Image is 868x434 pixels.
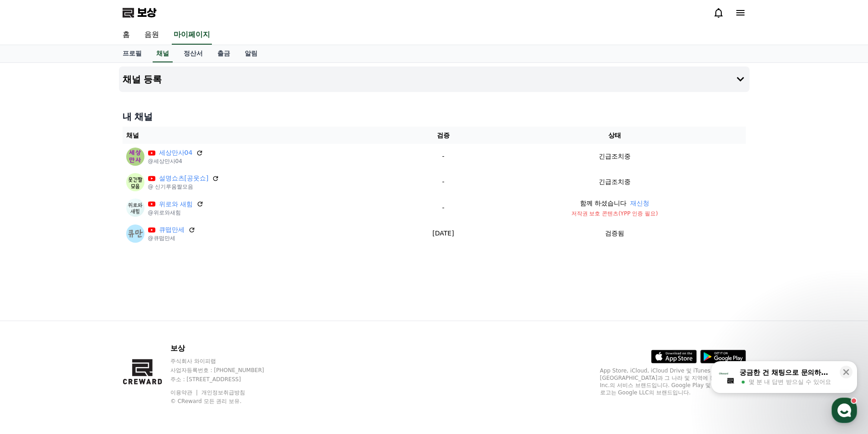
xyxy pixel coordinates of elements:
img: 세상만사04 [126,148,144,166]
a: 이용약관 [170,389,199,396]
font: @ 신기루움짤모음 [148,184,194,190]
img: 큐떱만세 [126,225,144,243]
a: 설명쇼츠[공웃쇼] [159,174,209,183]
font: 함께 하셨습니다 [580,199,627,207]
a: 프로필 [115,45,149,62]
font: 이용약관 [170,389,192,396]
font: - [442,153,444,160]
font: @큐떱만세 [148,235,175,241]
font: 출금 [217,50,230,57]
font: @세상만사04 [148,158,182,164]
button: 재신청 [630,199,649,208]
font: 재신청 [630,199,649,207]
font: 상태 [608,132,621,139]
font: 큐떱만세 [159,226,185,233]
font: 검증 [437,132,450,139]
font: 정산서 [184,50,203,57]
font: 주식회사 와이피랩 [170,358,216,364]
font: - [442,204,444,211]
font: 채널 [126,132,139,139]
font: @위로와새힘 [148,209,181,216]
img: 설명쇼츠[공웃쇼] [126,173,144,191]
img: 위로와 새힘 [126,199,144,217]
font: 보상 [137,6,156,19]
a: 개인정보취급방침 [201,389,245,396]
a: 음원 [137,26,166,45]
a: 큐떱만세 [159,225,185,235]
font: - [442,178,444,185]
a: 정산서 [176,45,210,62]
font: 마이페이지 [174,30,210,39]
font: 음원 [144,30,159,39]
font: 알림 [245,50,257,57]
font: 사업자등록번호 : [PHONE_NUMBER] [170,367,264,373]
font: 내 채널 [123,111,153,122]
font: © CReward 모든 권리 보유. [170,398,241,404]
font: 검증됨 [605,230,624,237]
font: 세상만사04 [159,149,193,156]
a: 위로와 새힘 [159,199,193,209]
font: 홈 [123,30,130,39]
font: 채널 [156,50,169,57]
button: 채널 등록 [119,66,750,92]
font: 프로필 [123,50,142,57]
a: 홈 [115,26,137,45]
a: 보상 [123,5,156,20]
font: 위로와 새힘 [159,200,193,208]
a: 세상만사04 [159,148,193,158]
font: App Store, iCloud, iCloud Drive 및 iTunes Store는 [GEOGRAPHIC_DATA]과 그 나라 및 지역에 등록된 Apple Inc.의 서비스... [600,368,745,396]
font: 보상 [170,344,185,352]
font: 긴급조치중 [599,178,631,185]
a: 출금 [210,45,237,62]
a: 알림 [237,45,265,62]
font: 설명쇼츠[공웃쇼] [159,174,209,182]
a: 채널 [153,45,173,62]
font: [DATE] [432,230,454,237]
a: 마이페이지 [172,26,212,45]
font: 긴급조치중 [599,153,631,160]
font: 저작권 보호 콘텐츠(YPP 인증 필요) [571,210,658,217]
font: 채널 등록 [123,74,162,85]
font: 주소 : [STREET_ADDRESS] [170,376,241,383]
